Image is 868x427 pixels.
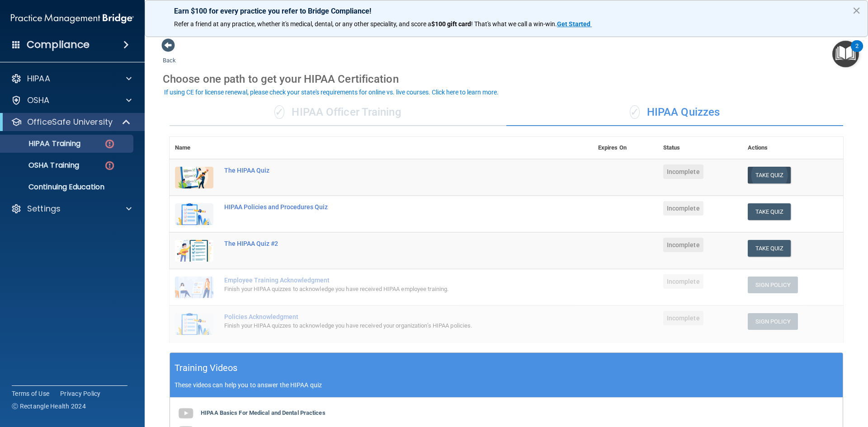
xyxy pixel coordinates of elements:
[12,402,86,411] span: Ⓒ Rectangle Health 2024
[170,137,219,159] th: Name
[471,20,557,28] span: ! That's what we call a win-win.
[11,9,134,28] img: PMB logo
[11,117,131,127] a: OfficeSafe University
[27,203,61,214] p: Settings
[174,7,839,15] p: Earn $100 for every practice you refer to Bridge Compliance!
[224,203,547,211] div: HIPAA Policies and Procedures Quiz
[164,89,499,95] div: If using CE for license renewal, please check your state's requirements for online vs. live cours...
[163,88,500,97] button: If using CE for license renewal, please check your state's requirements for online vs. live cours...
[663,164,703,179] span: Incomplete
[174,20,431,28] span: Refer a friend at any practice, whether it's medical, dental, or any other speciality, and score a
[163,66,850,92] div: Choose one path to get your HIPAA Certification
[832,41,859,67] button: Open Resource Center, 2 new notifications
[27,38,90,51] h4: Compliance
[748,167,791,183] button: Take Quiz
[201,409,325,416] b: HIPAA Basics For Medical and Dental Practices
[663,201,703,216] span: Incomplete
[12,389,49,398] a: Terms of Use
[663,274,703,289] span: Incomplete
[274,105,284,119] span: ✓
[224,167,547,174] div: The HIPAA Quiz
[224,313,547,320] div: Policies Acknowledgment
[175,381,838,389] p: These videos can help you to answer the HIPAA quiz
[431,20,471,28] strong: $100 gift card
[663,311,703,325] span: Incomplete
[855,46,859,58] div: 2
[11,95,132,106] a: OSHA
[506,99,843,126] div: HIPAA Quizzes
[748,277,798,293] button: Sign Policy
[11,203,132,214] a: Settings
[557,20,590,28] strong: Get Started
[11,73,132,84] a: HIPAA
[60,389,101,398] a: Privacy Policy
[557,20,592,28] a: Get Started
[104,160,115,171] img: danger-circle.6113f641.png
[748,313,798,330] button: Sign Policy
[224,320,547,331] div: Finish your HIPAA quizzes to acknowledge you have received your organization’s HIPAA policies.
[6,183,129,192] p: Continuing Education
[852,3,861,18] button: Close
[27,117,113,127] p: OfficeSafe University
[6,161,79,170] p: OSHA Training
[630,105,640,119] span: ✓
[175,360,238,376] h5: Training Videos
[224,284,547,295] div: Finish your HIPAA quizzes to acknowledge you have received HIPAA employee training.
[224,240,547,247] div: The HIPAA Quiz #2
[27,95,50,106] p: OSHA
[748,203,791,220] button: Take Quiz
[748,240,791,257] button: Take Quiz
[658,137,742,159] th: Status
[6,139,80,148] p: HIPAA Training
[593,137,658,159] th: Expires On
[170,99,506,126] div: HIPAA Officer Training
[224,277,547,284] div: Employee Training Acknowledgment
[104,138,115,150] img: danger-circle.6113f641.png
[177,404,195,422] img: gray_youtube_icon.38fcd6cc.png
[27,73,50,84] p: HIPAA
[663,238,703,252] span: Incomplete
[163,46,176,64] a: Back
[742,137,843,159] th: Actions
